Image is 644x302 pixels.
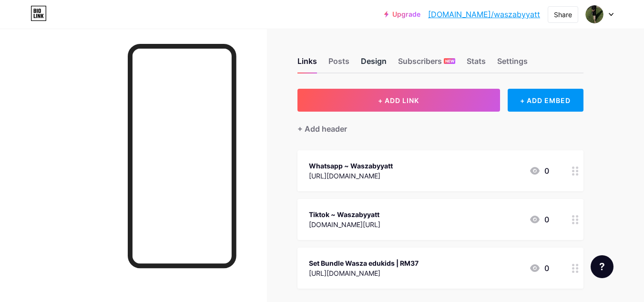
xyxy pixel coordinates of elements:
[378,96,419,104] span: + ADD LINK
[309,219,380,229] div: [DOMAIN_NAME][URL]
[398,55,455,73] div: Subscribers
[309,268,419,278] div: [URL][DOMAIN_NAME]
[297,55,317,73] div: Links
[497,55,528,73] div: Settings
[309,171,393,181] div: [URL][DOMAIN_NAME]
[361,55,387,73] div: Design
[554,10,572,20] div: Share
[309,209,380,219] div: Tiktok ~ Waszabyyatt
[529,214,549,225] div: 0
[309,258,419,268] div: Set Bundle Wasza edukids | RM37
[529,165,549,177] div: 0
[297,89,500,112] button: + ADD LINK
[297,123,347,135] div: + Add header
[328,55,349,73] div: Posts
[585,5,603,23] img: waszabyyatt
[467,55,486,73] div: Stats
[445,58,454,64] span: NEW
[384,10,420,18] a: Upgrade
[529,262,549,274] div: 0
[309,161,393,171] div: Whatsapp ~ Waszabyyatt
[428,9,540,20] a: [DOMAIN_NAME]/waszabyyatt
[508,89,583,112] div: + ADD EMBED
